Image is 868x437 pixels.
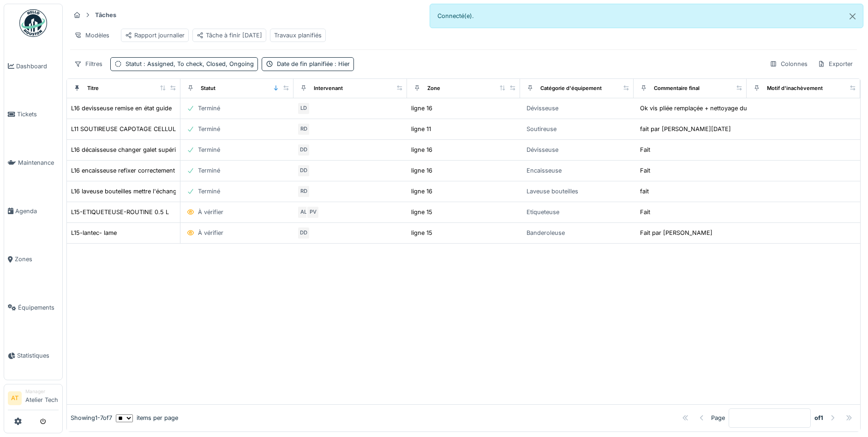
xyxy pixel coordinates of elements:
div: Modèles [70,29,114,42]
div: L15-lantec- lame [71,228,117,237]
div: L16 laveuse bouteilles mettre l'échangeur sous pression a l'atelier [71,187,255,196]
strong: Tâches [91,11,120,19]
div: Fait par [PERSON_NAME] [640,228,712,237]
div: Catégorie d'équipement [540,84,602,92]
div: À vérifier [198,228,223,237]
div: ligne 16 [411,187,432,196]
div: RD [297,123,310,136]
div: L16 encaisseuse refixer correctement les guides a l'arrière voir photo [71,166,264,175]
div: Colonnes [766,57,812,71]
div: L11 SOUTIREUSE CAPOTAGE CELLULE ULTRASONS [71,125,217,133]
div: Terminé [198,104,220,113]
div: ligne 16 [411,166,432,175]
div: Connecté(e). [430,4,864,28]
span: Dashboard [16,62,59,71]
a: Statistiques [4,332,62,380]
a: Tickets [4,90,62,139]
div: ligne 16 [411,104,432,113]
div: Titre [87,84,99,92]
span: Agenda [15,207,59,216]
span: Statistiques [17,351,59,360]
a: Zones [4,235,62,283]
span: : Hier [333,60,350,67]
a: Dashboard [4,42,62,90]
span: Zones [15,255,59,263]
div: ligne 15 [411,228,432,237]
div: DD [297,227,310,239]
div: Travaux planifiés [274,31,322,40]
div: Filtres [70,57,107,71]
button: Close [842,4,863,29]
div: Fait [640,208,650,216]
div: Motif d'inachèvement [767,84,823,92]
div: Date de fin planifiée [277,60,350,68]
div: RD [297,185,310,198]
div: fait par [PERSON_NAME][DATE] [640,125,731,133]
div: ligne 15 [411,208,432,216]
li: Atelier Tech [25,388,59,408]
strong: of 1 [814,413,823,422]
div: Page [711,413,725,422]
div: Banderoleuse [527,228,565,237]
a: Agenda [4,187,62,235]
div: Rapport journalier [125,31,185,40]
div: Etiqueteuse [527,208,559,216]
div: L16 devisseuse remise en état guide [71,104,172,113]
div: ligne 11 [411,125,431,133]
div: Terminé [198,166,220,175]
div: Terminé [198,125,220,133]
div: Commentaire final [654,84,700,92]
div: Statut [201,84,216,92]
div: À vérifier [198,208,223,216]
div: Soutireuse [527,125,557,133]
div: PV [306,206,319,219]
div: DD [297,144,310,156]
div: Intervenant [314,84,343,92]
div: L16 décaisseuse changer galet supérieur coté L15 [71,145,210,154]
span: Maintenance [18,158,59,167]
div: Tâche à finir [DATE] [197,31,262,40]
a: Maintenance [4,138,62,187]
div: DD [297,164,310,177]
div: Terminé [198,145,220,154]
div: Dévisseuse [527,104,558,113]
div: fait [640,187,649,196]
div: Manager [25,388,59,395]
div: Encaisseuse [527,166,562,175]
div: ligne 16 [411,145,432,154]
div: LD [297,102,310,115]
span: : Assigned, To check, Closed, Ongoing [142,60,254,67]
div: AL [297,206,310,219]
span: Tickets [17,110,59,119]
div: L15-ETIQUETEUSE-ROUTINE 0.5 L [71,208,169,216]
img: Badge_color-CXgf-gQk.svg [19,9,47,37]
div: Fait [640,166,650,175]
div: Fait [640,145,650,154]
div: Zone [427,84,440,92]
div: items per page [116,413,178,422]
div: Statut [126,60,254,68]
div: Dévisseuse [527,145,558,154]
div: Exporter [814,57,857,71]
div: Ok vis pliée remplaçée + nettoyage du format 1L [640,104,775,113]
a: AT ManagerAtelier Tech [8,388,59,410]
a: Équipements [4,283,62,332]
span: Équipements [18,303,59,312]
li: AT [8,391,22,405]
div: Terminé [198,187,220,196]
div: Showing 1 - 7 of 7 [71,413,112,422]
div: Laveuse bouteilles [527,187,578,196]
